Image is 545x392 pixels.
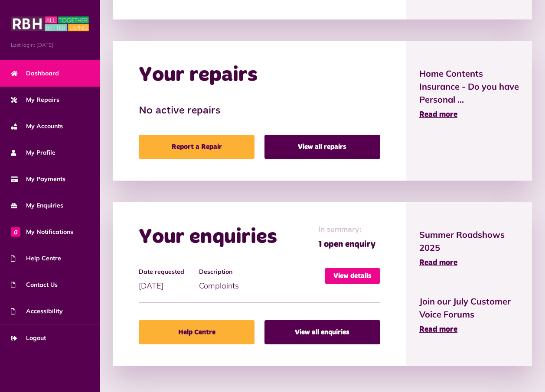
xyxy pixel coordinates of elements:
h4: Description [199,268,320,275]
span: Summer Roadshows 2025 [419,228,519,254]
span: Join our July Customer Voice Forums [419,295,519,321]
span: My Enquiries [11,201,63,210]
span: Read more [419,326,457,334]
h4: Date requested [139,268,195,275]
a: Home Contents Insurance - Do you have Personal ... Read more [419,67,519,121]
span: 1 open enquiry [318,238,375,251]
span: My Notifications [11,227,73,236]
div: Complaints [199,268,325,292]
a: Join our July Customer Voice Forums Read more [419,295,519,336]
a: Report a Repair [139,135,255,159]
span: In summary: [318,224,375,236]
div: [DATE] [139,268,199,292]
span: Dashboard [11,69,59,78]
span: My Profile [11,148,55,157]
span: Last login: [DATE] [11,41,89,49]
span: Contact Us [11,280,58,289]
img: MyRBH [11,15,89,32]
span: Home Contents Insurance - Do you have Personal ... [419,67,519,106]
span: 0 [11,227,20,236]
a: Summer Roadshows 2025 Read more [419,228,519,269]
span: Logout [11,334,46,343]
h3: No active repairs [139,105,380,117]
a: View details [325,268,380,284]
h2: Your repairs [139,63,258,88]
a: View all repairs [264,135,380,159]
span: My Accounts [11,122,63,131]
a: Help Centre [139,320,255,344]
h2: Your enquiries [139,225,277,250]
a: View all enquiries [264,320,380,344]
span: Read more [419,111,457,119]
span: My Repairs [11,95,59,104]
span: My Payments [11,175,65,184]
span: Accessibility [11,307,63,316]
span: Read more [419,259,457,267]
span: Help Centre [11,254,61,263]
